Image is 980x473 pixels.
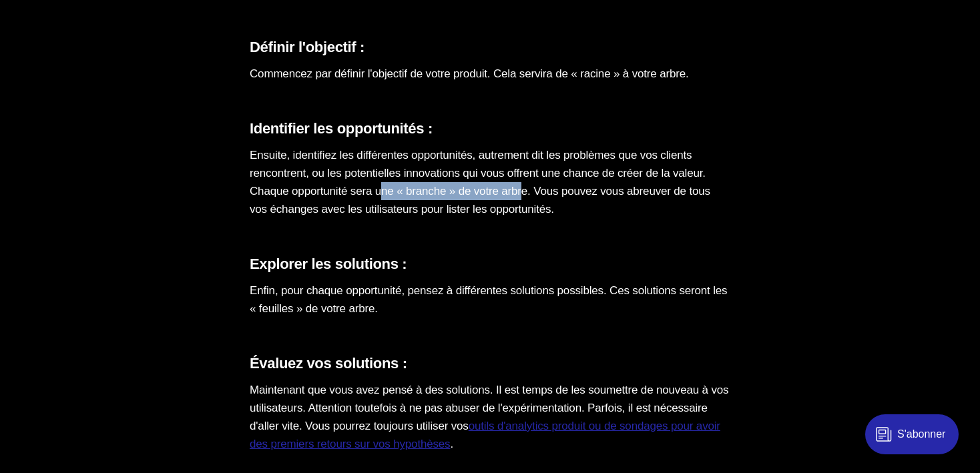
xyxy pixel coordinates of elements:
h3: Identifier les opportunités : [250,120,730,138]
iframe: portal-trigger [854,408,980,473]
p: Enfin, pour chaque opportunité, pensez à différentes solutions possibles. Ces solutions seront le... [250,282,730,318]
a: outils d'analytics produit ou de sondages pour avoir des premiers retours sur vos hypothèses [250,420,720,450]
p: Ensuite, identifiez les différentes opportunités, autrement dit les problèmes que vos clients ren... [250,146,730,219]
button: Se connecter [243,188,312,202]
span: Déjà abonné ? [169,187,241,203]
button: S'inscrire maintenant [174,151,307,179]
h1: Commencer la conversation [118,69,362,93]
p: Maintenant que vous avez pensé à des solutions. Il est temps de les soumettre de nouveau à vos ut... [250,381,730,454]
h3: Évaluez vos solutions : [250,355,730,373]
span: [PERSON_NAME] [219,100,321,113]
p: Abonnez-vous gratuitement à pour commencer à commenter. [21,99,459,132]
div: 0 commentaires [391,6,481,23]
p: Commencez par définir l'objectif de votre produit. Cela servira de « racine » à votre arbre. [250,65,730,83]
h3: Définir l'objectif : [250,39,730,57]
h3: Explorer les solutions : [250,256,730,274]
